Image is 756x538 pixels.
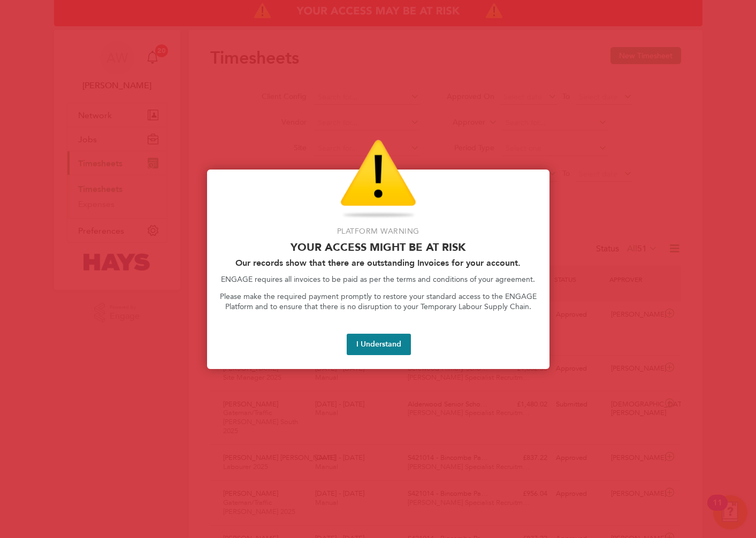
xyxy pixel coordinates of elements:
[207,170,549,369] div: Access At Risk
[220,258,537,268] h2: Our records show that there are outstanding Invoices for your account.
[220,241,537,253] p: Your access might be at risk
[220,226,537,237] p: Platform Warning
[220,274,537,285] p: ENGAGE requires all invoices to be paid as per the terms and conditions of your agreement.
[220,291,537,312] p: Please make the required payment promptly to restore your standard access to the ENGAGE Platform ...
[340,140,416,220] img: Warning Icon
[347,334,411,355] button: I Understand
